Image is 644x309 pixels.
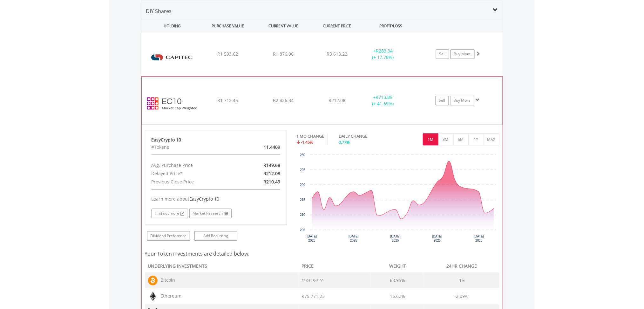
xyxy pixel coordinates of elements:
span: EasyCrypto 10 [190,196,220,202]
th: UNDERLYING INVESTMENTS [145,261,299,272]
div: PROFIT/LOSS [364,20,418,32]
span: R75 771.23 [302,293,325,299]
div: Previous Close Price [147,178,239,186]
a: Sell [436,96,449,105]
img: EQU.ZA.CPI.png [145,40,199,74]
div: EasyCrypto 10 [152,137,281,143]
text: 230 [300,153,305,157]
button: MAX [484,133,499,145]
th: PRICE [299,261,371,272]
text: [DATE] 2025 [432,235,442,242]
div: CURRENT VALUE [256,20,311,32]
text: 225 [300,168,305,172]
text: 220 [300,183,305,187]
button: 3M [438,133,454,145]
div: PURCHASE VALUE [201,20,255,32]
text: 215 [300,198,305,202]
td: -2.09% [424,288,499,304]
button: 6M [453,133,469,145]
div: Chart. Highcharts interactive chart. [296,151,499,247]
td: 68.95% [371,272,424,288]
img: TOKEN.ETH.png [148,292,158,301]
span: 0.77% [339,139,350,145]
span: R212.08 [263,170,280,176]
a: Market Research [189,209,232,218]
th: WEIGHT [371,261,424,272]
span: R3 618.22 [327,51,348,57]
span: R2 426.34 [273,97,294,103]
svg: Interactive chart [296,151,499,247]
span: R149.68 [263,162,280,168]
div: CURRENT PRICE [312,20,362,32]
button: 1M [423,133,438,145]
a: Sell [436,49,449,59]
span: -1.45% [301,139,313,145]
span: R2 041 545.00 [302,278,324,283]
div: 11.4409 [239,143,285,151]
div: 1 MO CHANGE [296,133,324,139]
button: 1Y [469,133,484,145]
span: R212.08 [329,97,346,103]
text: [DATE] 2025 [307,235,317,242]
span: R1 876.96 [273,51,294,57]
th: 24HR CHANGE [424,261,499,272]
td: -1% [424,272,499,288]
a: Dividend Preference [147,231,190,241]
span: R713.89 [376,94,393,100]
a: Add Recurring [194,231,237,241]
span: R283.34 [376,48,393,54]
div: Learn more about [152,196,281,202]
span: R210.49 [263,179,280,185]
div: Delayed Price* [147,169,239,178]
a: Find out more [152,209,188,218]
div: + (+ 41.69%) [359,94,407,107]
a: Buy More [450,96,474,105]
text: [DATE] 2025 [349,235,359,242]
a: Buy More [451,49,475,59]
div: #Tokens [147,143,239,151]
div: + (+ 17.78%) [359,48,407,60]
span: DIY Shares [146,8,172,15]
text: 210 [300,213,305,216]
span: R1 593.62 [217,51,238,57]
img: TOKEN.BTC.png [148,276,158,285]
span: Bitcoin [158,277,175,283]
span: R1 712.45 [217,97,238,103]
div: HOLDING [142,20,200,32]
td: 15.62% [371,288,424,304]
text: [DATE] 2025 [474,235,484,242]
h4: Your Token investments are detailed below: [145,250,499,257]
text: 205 [300,228,305,232]
img: EC10.EC.EC10.png [145,85,200,123]
div: Avg. Purchase Price [147,161,239,169]
text: [DATE] 2025 [390,235,401,242]
span: Ethereum [158,293,182,299]
div: DAILY CHANGE [339,133,390,139]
